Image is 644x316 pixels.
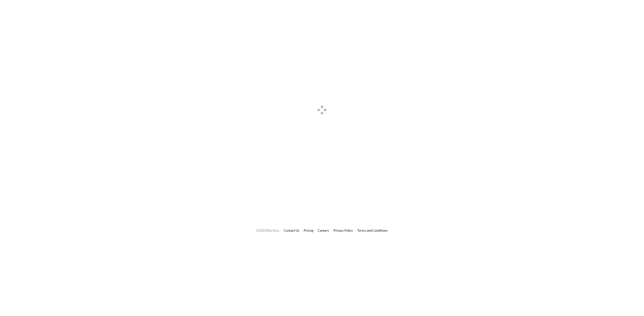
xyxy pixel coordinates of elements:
span: © 2025 Effortless [256,228,279,232]
a: Terms and Conditions [357,228,388,232]
a: Privacy Policy [333,228,353,232]
a: Careers [318,228,329,232]
a: Contact Us [284,228,299,232]
a: Pricing [304,228,313,232]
